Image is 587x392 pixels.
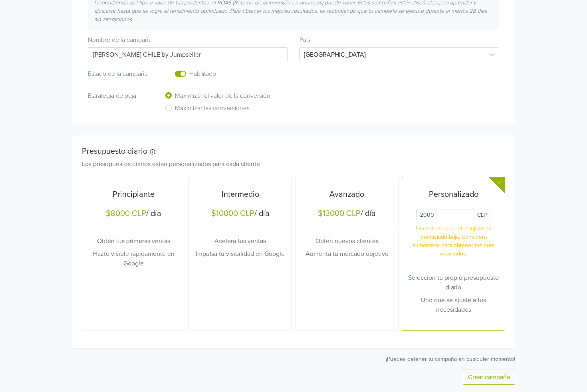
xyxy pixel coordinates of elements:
h5: / día [87,209,180,220]
div: $10000 CLP [211,209,254,218]
input: Campaign name [88,47,288,62]
p: Impulsa tu visibilidad en Google [194,249,286,259]
p: Hazte visible rápidamente en Google [87,249,180,268]
div: $13000 CLP [318,209,361,218]
h5: / día [301,209,393,220]
h5: Avanzado [301,190,393,199]
button: Avanzado$13000 CLP/ díaObtén nuevos clientesAumenta tu mercado objetivo [295,177,398,330]
button: Intermedio$10000 CLP/ díaAcelera tus ventasImpulsa tu visibilidad en Google [189,177,292,330]
p: ¡Puedes detener tu campaña en cualquier momento! [72,355,515,363]
h6: Nombre de la campaña [88,36,288,44]
span: CLP [474,209,490,221]
div: Los presupuestos diarios están personalizados para cada cliente [76,159,499,169]
button: PersonalizadoDaily Custom BudgetCLPLa cantidad que introdujiste es demasiado baja. Considera aume... [402,177,505,330]
h6: Habilitado [189,70,260,78]
h5: / día [194,209,286,220]
h5: Principiante [87,190,180,199]
h6: Maximizar el valor de la conversión [175,92,270,100]
button: Principiante$8000 CLP/ díaObtén tus primeras ventasHazte visible rápidamente en Google [82,177,185,330]
h6: Estado de la campaña [88,70,153,78]
h6: País [299,36,499,44]
p: Obtén nuevos clientes [301,236,393,246]
p: Obtén tus primeras ventas [87,236,180,246]
h5: Personalizado [407,190,500,199]
h6: Maximizar las conversiones [175,105,250,112]
h5: Intermedio [194,190,286,199]
div: $8000 CLP [106,209,146,218]
p: La cantidad que introdujiste es demasiado baja. Considera aumentarla para obtener mejores resulta... [407,224,500,258]
h6: Estrategia de puja [88,92,153,100]
p: Aumenta tu mercado objetivo [301,249,393,259]
input: Daily Custom Budget [416,209,474,221]
p: Acelera tus ventas [194,236,286,246]
button: Crear campaña [463,370,515,385]
p: Uno que se ajuste a tus necesidades [407,295,500,315]
p: Seleccion tu propio presupuesto diario [407,273,500,292]
h5: Presupuesto diario [82,147,493,156]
